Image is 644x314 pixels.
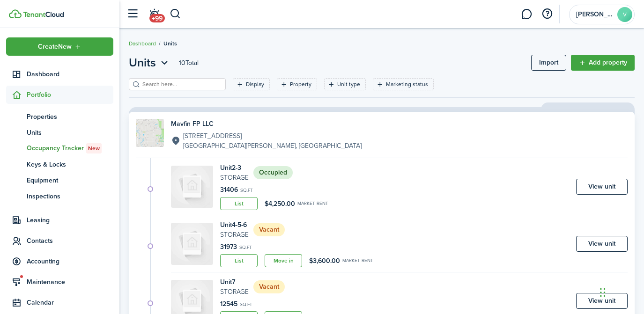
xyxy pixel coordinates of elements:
[239,245,252,250] small: sq.ft
[27,298,113,307] span: Calendar
[233,78,270,90] filter-tag: Open filter
[27,236,113,246] span: Contacts
[88,144,100,153] span: New
[220,277,249,287] h4: Unit 7
[277,78,317,90] filter-tag: Open filter
[6,124,113,140] a: Units
[240,302,252,307] small: sq.ft
[27,112,113,122] span: Properties
[576,11,614,18] span: Vincent
[171,119,362,129] h4: Mavfin FP LLC
[129,39,156,48] a: Dashboard
[27,160,113,169] span: Keys & Locks
[129,54,170,71] button: Units
[6,172,113,188] a: Equipment
[290,80,311,88] filter-tag-label: Property
[617,7,632,22] avatar-text: V
[171,223,213,265] img: Unit avatar
[324,78,366,90] filter-tag: Open filter
[253,223,285,236] status: Vacant
[6,156,113,172] a: Keys & Locks
[136,119,164,147] img: Property avatar
[571,55,635,71] a: Add property
[27,69,113,79] span: Dashboard
[27,175,113,185] span: Equipment
[246,80,264,88] filter-tag-label: Display
[576,293,628,309] a: View unit
[6,37,113,56] button: Open menu
[220,220,249,230] h4: Unit 4-5-6
[309,256,340,266] span: $3,600.00
[220,185,238,195] span: 31406
[27,256,113,266] span: Accounting
[129,54,156,71] span: Units
[9,9,22,18] img: TenantCloud
[6,65,113,83] a: Dashboard
[337,80,360,88] filter-tag-label: Unit type
[129,54,170,71] button: Open menu
[27,128,113,138] span: Units
[220,173,249,183] small: Storage
[183,141,362,151] p: [GEOGRAPHIC_DATA][PERSON_NAME], [GEOGRAPHIC_DATA]
[240,188,253,193] small: sq.ft
[220,287,249,297] small: Storage
[23,12,64,17] img: TenantCloud
[297,201,328,206] small: Market rent
[27,191,113,201] span: Inspections
[220,242,237,252] span: 31973
[179,58,199,68] header-page-total: 10 Total
[253,280,285,293] status: Vacant
[597,269,644,314] iframe: Chat Widget
[531,55,566,71] a: Import
[220,299,237,309] span: 12545
[600,278,606,307] div: Drag
[124,5,141,23] button: Open sidebar
[518,2,535,26] a: Messaging
[265,254,302,267] a: Move in
[38,44,72,50] span: Create New
[539,6,555,22] button: Open resource center
[145,2,163,26] a: Notifications
[342,258,373,263] small: Market rent
[149,14,165,22] span: +99
[220,230,249,240] small: Storage
[140,80,222,89] input: Search here...
[136,119,628,151] a: Property avatarMavfin FP LLC[STREET_ADDRESS][GEOGRAPHIC_DATA][PERSON_NAME], [GEOGRAPHIC_DATA]
[170,6,181,22] button: Search
[220,197,258,210] a: List
[220,254,258,267] a: List
[27,215,113,225] span: Leasing
[386,80,428,88] filter-tag-label: Marketing status
[27,143,113,153] span: Occupancy Tracker
[220,163,249,173] h4: Unit 2-3
[6,188,113,204] a: Inspections
[265,199,295,209] span: $4,250.00
[576,236,628,252] a: View unit
[576,179,628,195] a: View unit
[171,166,213,208] img: Unit avatar
[253,166,293,179] status: Occupied
[183,131,362,141] p: [STREET_ADDRESS]
[373,78,434,90] filter-tag: Open filter
[6,109,113,124] a: Properties
[27,277,113,287] span: Maintenance
[27,90,113,100] span: Portfolio
[163,39,177,48] span: Units
[6,140,113,156] a: Occupancy TrackerNew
